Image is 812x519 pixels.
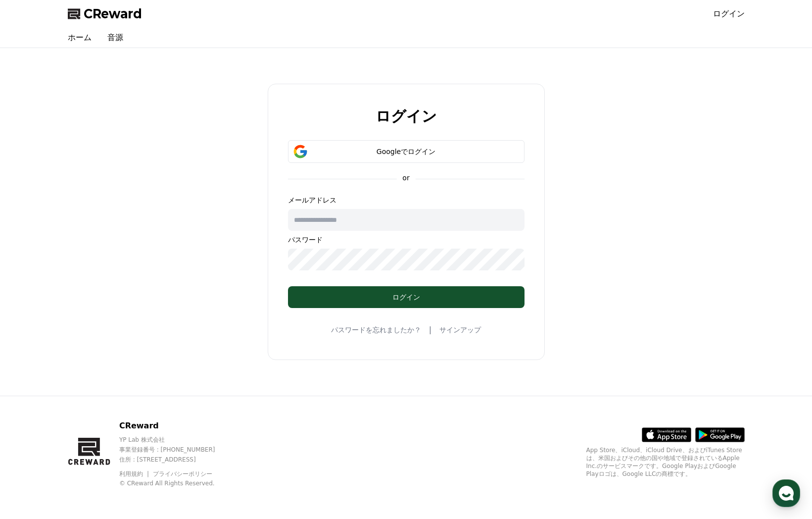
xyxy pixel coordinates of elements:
span: CReward [84,6,142,22]
p: メールアドレス [288,195,525,205]
h2: ログイン [376,108,437,124]
p: YP Lab 株式会社 [119,436,235,444]
div: Googleでログイン [302,147,510,156]
a: 音源 [99,28,131,48]
div: ログイン [308,292,505,302]
a: CReward [68,6,142,22]
p: App Store、iCloud、iCloud Drive、およびiTunes Storeは、米国およびその他の国や地域で登録されているApple Inc.のサービスマークです。Google P... [586,446,745,478]
button: ログイン [288,286,525,308]
span: | [429,324,431,336]
a: ログイン [713,8,745,20]
p: パスワード [288,235,525,245]
a: プライバシーポリシー [153,470,212,477]
p: © CReward All Rights Reserved. [119,479,235,487]
p: CReward [119,420,235,432]
a: 利用規約 [119,470,150,477]
a: サインアップ [439,325,481,335]
p: or [396,173,415,183]
p: 住所 : [STREET_ADDRESS] [119,456,235,464]
p: 事業登録番号 : [PHONE_NUMBER] [119,446,235,454]
button: Googleでログイン [288,140,525,163]
a: パスワードを忘れましたか？ [331,325,421,335]
a: ホーム [60,28,99,48]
